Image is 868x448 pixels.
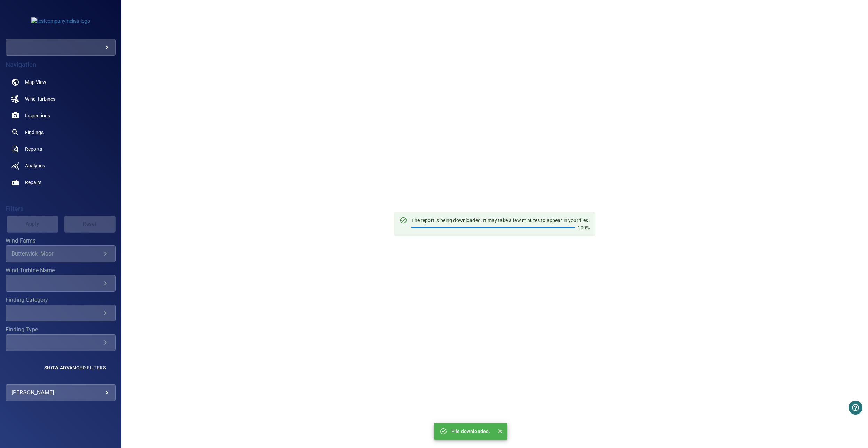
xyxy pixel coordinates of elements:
[6,268,116,273] label: Wind Turbine Name
[40,362,110,373] button: Show Advanced Filters
[25,79,46,86] span: Map View
[11,387,110,398] div: [PERSON_NAME]
[6,205,116,212] h4: Filters
[6,141,116,157] a: reports noActive
[411,214,590,234] div: The report is being downloaded. It may take a few minutes to appear in your files.
[25,162,45,169] span: Analytics
[6,74,116,91] a: map noActive
[578,224,590,231] p: 100%
[6,157,116,174] a: analytics noActive
[31,17,90,24] img: testcompanymelisa-logo
[6,305,116,321] div: Finding Category
[25,95,55,102] span: Wind Turbines
[44,365,106,370] span: Show Advanced Filters
[25,146,42,152] span: Reports
[25,129,44,136] span: Findings
[6,334,116,351] div: Finding Type
[6,245,116,262] div: Wind Farms
[6,107,116,124] a: inspections noActive
[6,124,116,141] a: findings noActive
[6,91,116,107] a: windturbines noActive
[496,427,505,436] button: Close
[25,179,41,186] span: Repairs
[6,297,116,303] label: Finding Category
[6,238,116,244] label: Wind Farms
[6,61,116,68] h4: Navigation
[451,428,490,435] p: File downloaded.
[6,275,116,292] div: Wind Turbine Name
[11,250,101,257] div: Butterwick_Moor
[6,39,116,56] div: testcompanymelisa
[6,327,116,332] label: Finding Type
[25,112,50,119] span: Inspections
[6,174,116,191] a: repairs noActive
